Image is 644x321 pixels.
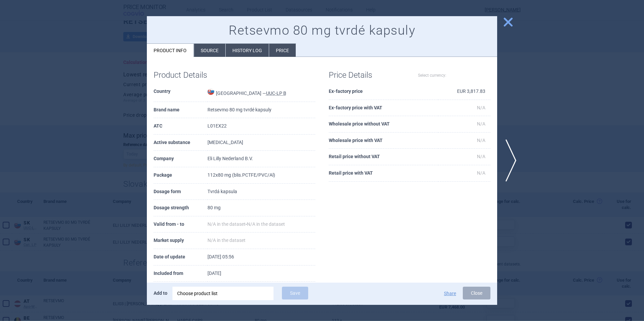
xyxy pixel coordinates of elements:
[444,291,456,296] button: Share
[477,105,485,110] span: N/A
[177,287,269,300] div: Choose product list
[154,70,234,80] h1: Product Details
[269,44,296,57] li: Price
[282,287,308,299] button: Save
[329,83,438,100] th: Ex-factory price
[266,91,286,96] abbr: UUC-LP B — List of medicinal products published by the Ministry of Health of the Slovak Republic ...
[329,116,438,133] th: Wholesale price without VAT
[207,216,315,233] td: -
[154,118,207,135] th: ATC
[329,165,438,182] th: Retail price with VAT
[207,167,315,184] td: 112x80 mg (blis.PCTFE/PVC/Al)
[154,265,207,282] th: Included from
[329,100,438,116] th: Ex-factory price with VAT
[154,135,207,151] th: Active substance
[154,102,207,118] th: Brand name
[172,287,273,300] div: Choose product list
[147,44,194,57] li: Product info
[154,151,207,167] th: Company
[477,121,485,127] span: N/A
[207,118,315,135] td: L01EX22
[329,133,438,149] th: Wholesale price with VAT
[154,200,207,216] th: Dosage strength
[438,83,490,100] td: EUR 3,817.83
[207,200,315,216] td: 80 mg
[154,233,207,249] th: Market supply
[418,70,446,81] label: Select currency:
[207,88,214,95] img: Slovakia
[207,249,315,265] td: [DATE] 05:56
[207,83,315,102] td: [GEOGRAPHIC_DATA] —
[329,149,438,165] th: Retail price without VAT
[207,102,315,118] td: Retsevmo 80 mg tvrdé kapsuly
[154,184,207,200] th: Dosage form
[154,23,490,38] h1: Retsevmo 80 mg tvrdé kapsuly
[154,287,167,299] p: Add to
[207,238,246,243] span: N/A in the dataset
[194,44,225,57] li: Source
[477,170,485,176] span: N/A
[477,138,485,143] span: N/A
[463,287,490,299] button: Close
[477,154,485,159] span: N/A
[154,249,207,265] th: Date of update
[154,216,207,233] th: Valid from - to
[207,135,315,151] td: [MEDICAL_DATA]
[226,44,269,57] li: History log
[247,221,285,227] span: N/A in the dataset
[207,221,246,227] span: N/A in the dataset
[154,167,207,184] th: Package
[154,83,207,102] th: Country
[329,70,410,80] h1: Price Details
[207,151,315,167] td: Eli Lilly Nederland B.V.
[207,265,315,282] td: [DATE]
[207,184,315,200] td: Tvrdá kapsula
